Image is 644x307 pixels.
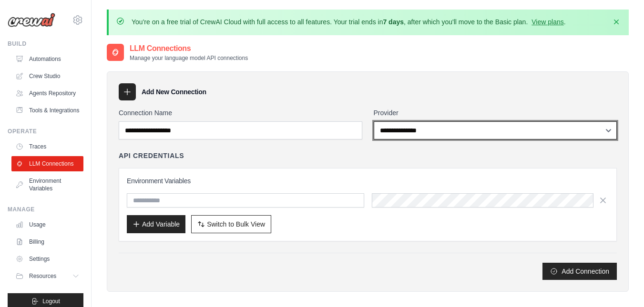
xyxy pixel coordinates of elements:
button: Add Variable [127,215,185,233]
h2: LLM Connections [130,43,248,54]
span: Resources [29,272,56,280]
a: View plans [532,18,563,26]
h4: API Credentials [119,151,184,160]
span: Logout [42,297,60,305]
a: Traces [11,139,83,154]
button: Resources [11,268,83,284]
a: Agents Repository [11,86,83,101]
a: LLM Connections [11,156,83,171]
button: Add Connection [542,263,617,280]
strong: 7 days [383,18,404,26]
h3: Environment Variables [127,176,609,186]
p: You're on a free trial of CrewAI Cloud with full access to all features. Your trial ends in , aft... [132,17,566,27]
a: Automations [11,51,83,67]
a: Crew Studio [11,69,83,84]
span: Switch to Bulk View [207,219,265,229]
div: Operate [8,128,83,135]
img: Logo [8,13,55,27]
h3: Add New Connection [142,87,206,97]
a: Usage [11,217,83,232]
button: Switch to Bulk View [191,215,271,233]
p: Manage your language model API connections [130,54,248,62]
a: Settings [11,251,83,267]
label: Connection Name [119,108,362,118]
label: Provider [374,108,617,118]
a: Tools & Integrations [11,103,83,118]
a: Environment Variables [11,173,83,196]
div: Build [8,40,83,48]
a: Billing [11,234,83,249]
div: Manage [8,206,83,213]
